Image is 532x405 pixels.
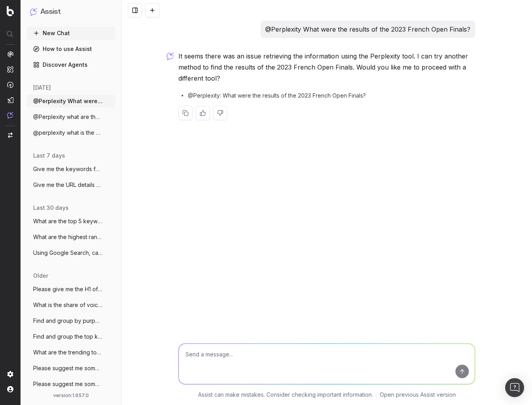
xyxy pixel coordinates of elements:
[33,181,103,189] span: Give me the URL details of [URL]
[27,315,115,327] button: Find and group by purpose the top keywor
[7,97,13,103] img: Studio
[27,362,115,375] button: Please suggest me some keywords for 'Lea
[27,111,115,123] button: @Perplexity what are the trending keywor
[33,348,103,356] span: What are the trending topics around Leag
[33,333,103,341] span: Find and group the top keywords for 'buy
[33,129,103,137] span: @perplexity what is the best electric to
[178,51,475,84] p: It seems there was an issue retrieving the information using the Perplexity tool. I can try anoth...
[7,81,13,88] img: Activation
[30,392,112,399] div: version: 1.657.0
[27,330,115,343] button: Find and group the top keywords for 'buy
[33,317,103,325] span: Find and group by purpose the top keywor
[7,66,13,73] img: Intelligence
[265,24,470,35] p: @Perplexity What were the results of the 2023 French Open Finals?
[33,165,103,173] span: Give me the keywords for this URL: https
[27,299,115,311] button: What is the share of voice for my websit
[380,391,456,399] a: Open previous Assist version
[27,163,115,175] button: Give me the keywords for this URL: https
[7,112,13,119] img: Assist
[33,84,51,92] span: [DATE]
[198,391,373,399] p: Assist can make mistakes. Consider checking important information.
[40,6,61,17] h1: Assist
[27,231,115,243] button: What are the highest ranked keywords for
[33,233,103,241] span: What are the highest ranked keywords for
[27,95,115,107] button: @Perplexity What were the results of the
[167,52,174,60] img: Botify assist logo
[27,283,115,296] button: Please give me the H1 of the firt 100 cr
[27,179,115,191] button: Give me the URL details of [URL]
[7,386,13,392] img: My account
[30,8,37,15] img: Assist
[27,58,115,71] a: Discover Agents
[27,126,115,139] button: @perplexity what is the best electric to
[30,6,112,17] button: Assist
[33,380,103,388] span: Please suggest me some keywords for 'Lea
[27,27,115,40] button: New Chat
[188,92,366,100] span: @Perplexity: What were the results of the 2023 French Open Finals?
[33,204,69,212] span: last 30 days
[33,364,103,372] span: Please suggest me some keywords for 'Lea
[33,285,103,293] span: Please give me the H1 of the firt 100 cr
[505,378,524,397] div: Open Intercom Messenger
[27,43,115,55] a: How to use Assist
[33,272,48,280] span: older
[27,215,115,228] button: What are the top 5 keywords by search vo
[8,132,13,138] img: Switch project
[7,371,13,377] img: Setting
[33,97,103,105] span: @Perplexity What were the results of the
[7,51,13,57] img: Analytics
[33,301,103,309] span: What is the share of voice for my websit
[33,113,103,121] span: @Perplexity what are the trending keywor
[27,346,115,359] button: What are the trending topics around Leag
[27,378,115,390] button: Please suggest me some keywords for 'Lea
[7,6,14,16] img: Botify logo
[33,249,103,257] span: Using Google Search, can you tell me wha
[27,247,115,259] button: Using Google Search, can you tell me wha
[33,152,65,160] span: last 7 days
[33,217,103,225] span: What are the top 5 keywords by search vo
